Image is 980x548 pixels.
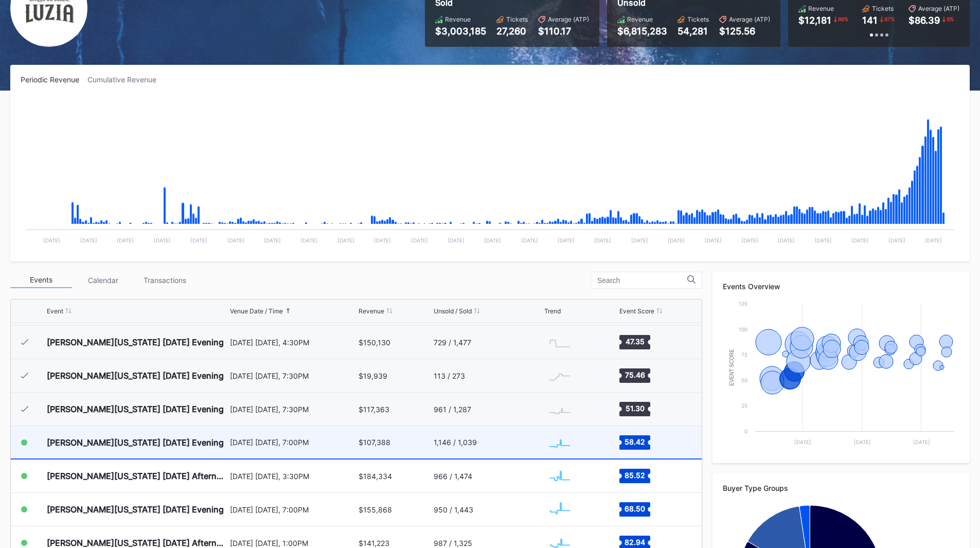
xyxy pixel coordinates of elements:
[190,237,207,243] text: [DATE]
[744,428,747,434] text: 0
[544,363,575,388] svg: Chart title
[741,351,747,358] text: 75
[448,237,465,243] text: [DATE]
[435,26,486,37] div: $3,003,185
[230,505,357,514] div: [DATE] [DATE], 7:00PM
[794,439,811,445] text: [DATE]
[359,438,390,447] div: $107,388
[719,26,770,37] div: $125.56
[883,15,896,23] div: 87 %
[837,15,849,23] div: 88 %
[230,438,357,447] div: [DATE] [DATE], 7:00PM
[80,237,97,243] text: [DATE]
[434,472,472,481] div: 966 / 1,474
[230,338,357,347] div: [DATE] [DATE], 4:30PM
[678,26,709,37] div: 54,281
[154,237,171,243] text: [DATE]
[47,307,63,315] div: Event
[43,237,60,243] text: [DATE]
[47,471,227,481] div: [PERSON_NAME][US_STATE] [DATE] Afternoon
[888,237,905,243] text: [DATE]
[134,272,195,288] div: Transactions
[597,276,687,285] input: Search
[359,405,389,414] div: $117,363
[230,472,357,481] div: [DATE] [DATE], 3:30PM
[544,463,575,489] svg: Chart title
[47,437,224,448] div: [PERSON_NAME][US_STATE] [DATE] Evening
[47,337,224,347] div: [PERSON_NAME][US_STATE] [DATE] Evening
[872,5,894,12] div: Tickets
[808,5,834,12] div: Revenue
[627,15,653,23] div: Revenue
[625,370,645,379] text: 75.46
[625,504,645,513] text: 68.50
[631,237,648,243] text: [DATE]
[619,307,654,315] div: Event Score
[359,372,387,380] div: $19,939
[625,437,645,446] text: 58.42
[538,26,589,37] div: $110.17
[521,237,538,243] text: [DATE]
[723,298,959,453] svg: Chart title
[723,484,959,492] div: Buyer Type Groups
[47,504,224,515] div: [PERSON_NAME][US_STATE] [DATE] Evening
[705,237,722,243] text: [DATE]
[687,15,709,23] div: Tickets
[300,237,317,243] text: [DATE]
[230,307,283,315] div: Venue Date / Time
[230,372,357,380] div: [DATE] [DATE], 7:30PM
[729,349,735,386] text: Event Score
[434,372,465,380] div: 113 / 273
[87,75,165,84] div: Cumulative Revenue
[544,329,575,355] svg: Chart title
[741,237,758,243] text: [DATE]
[544,307,561,315] div: Trend
[230,539,357,547] div: [DATE] [DATE], 1:00PM
[798,15,831,26] div: $12,181
[625,337,644,346] text: 47.35
[411,237,428,243] text: [DATE]
[434,405,471,414] div: 961 / 1,287
[434,539,472,547] div: 987 / 1,325
[544,497,575,522] svg: Chart title
[544,430,575,455] svg: Chart title
[496,26,528,37] div: 27,260
[47,404,224,414] div: [PERSON_NAME][US_STATE] [DATE] Evening
[434,307,472,315] div: Unsold / Sold
[854,439,871,445] text: [DATE]
[925,237,942,243] text: [DATE]
[434,338,471,347] div: 729 / 1,477
[625,404,644,413] text: 51.30
[723,282,959,291] div: Events Overview
[668,237,685,243] text: [DATE]
[445,15,471,23] div: Revenue
[741,402,747,409] text: 25
[264,237,281,243] text: [DATE]
[10,272,72,288] div: Events
[47,538,227,548] div: [PERSON_NAME][US_STATE] [DATE] Afternoon
[434,438,477,447] div: 1,146 / 1,039
[544,396,575,422] svg: Chart title
[227,237,244,243] text: [DATE]
[739,326,747,332] text: 100
[47,370,224,381] div: [PERSON_NAME][US_STATE] [DATE] Evening
[374,237,391,243] text: [DATE]
[72,272,134,288] div: Calendar
[741,377,747,383] text: 50
[359,539,389,547] div: $141,223
[946,15,955,23] div: 9 %
[918,5,959,12] div: Average (ATP)
[21,97,959,251] svg: Chart title
[359,472,392,481] div: $184,334
[594,237,611,243] text: [DATE]
[862,15,878,26] div: 141
[117,237,134,243] text: [DATE]
[337,237,354,243] text: [DATE]
[729,15,770,23] div: Average (ATP)
[778,237,795,243] text: [DATE]
[851,237,868,243] text: [DATE]
[548,15,589,23] div: Average (ATP)
[359,307,384,315] div: Revenue
[908,15,940,26] div: $86.39
[913,439,930,445] text: [DATE]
